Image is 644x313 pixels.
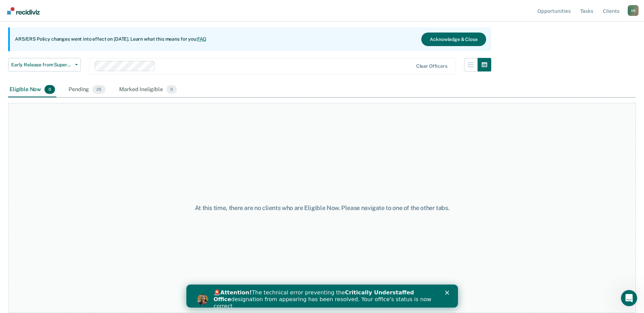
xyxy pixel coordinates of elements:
[186,285,458,308] iframe: Intercom live chat banner
[416,63,447,69] div: Clear officers
[15,36,206,43] p: ARS/ERS Policy changes went into effect on [DATE]. Learn what this means for you:
[165,204,479,212] div: At this time, there are no clients who are Eligible Now. Please navigate to one of the other tabs.
[628,5,639,16] div: A B
[421,33,486,46] button: Acknowledge & Close
[67,82,107,97] div: Pending25
[259,6,265,10] div: Close
[27,5,228,18] b: Critically Understaffed Office
[7,7,40,15] img: Recidiviz
[8,9,481,22] p: Supervision clients may be eligible for Early Release from Supervision if they meet certain crite...
[628,5,639,16] button: Profile dropdown button
[27,5,250,25] div: 🚨 The technical error preventing the designation from appearing has been resolved. Your office's ...
[621,290,637,306] iframe: Intercom live chat
[8,58,81,71] button: Early Release from Supervision
[34,5,66,11] b: Attention!
[197,36,207,42] a: FAQ
[44,85,55,94] span: 0
[118,82,178,97] div: Marked Ineligible0
[11,62,72,68] span: Early Release from Supervision
[166,85,177,94] span: 0
[92,85,106,94] span: 25
[8,82,56,97] div: Eligible Now0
